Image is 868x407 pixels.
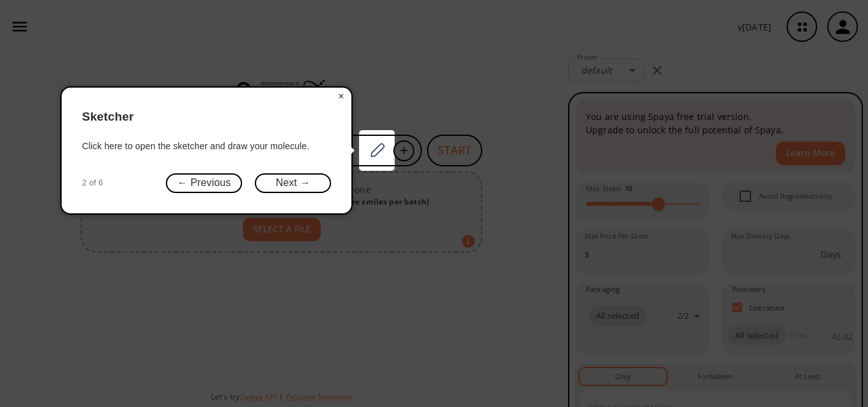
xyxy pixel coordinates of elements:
button: ← Previous [166,173,242,193]
header: Sketcher [82,98,331,137]
div: Click here to open the sketcher and draw your molecule. [82,140,331,153]
button: Next → [255,173,331,193]
span: 2 of 6 [82,177,103,189]
button: Close [331,88,351,105]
